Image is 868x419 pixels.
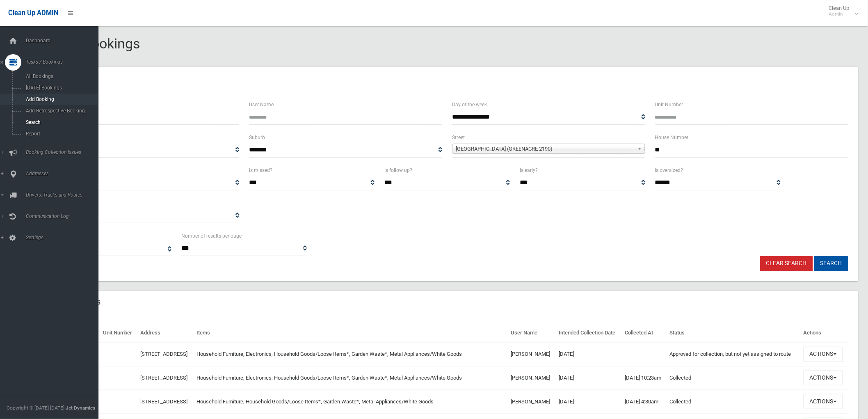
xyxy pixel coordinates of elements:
[507,390,555,414] td: [PERSON_NAME]
[141,375,188,381] a: [STREET_ADDRESS]
[655,133,689,142] label: House Number
[193,366,507,390] td: Household Furniture, Electronics, Household Goods/Loose Items*, Garden Waste*, Metal Appliances/W...
[249,166,272,175] label: Is missed?
[667,366,800,390] td: Collected
[829,11,850,17] small: Admin
[23,119,98,125] span: Search
[804,371,843,386] button: Actions
[23,192,105,198] span: Drivers, Trucks and Routes
[23,213,105,219] span: Communication Log
[23,85,98,91] span: [DATE] Bookings
[800,324,848,342] th: Actions
[621,324,667,342] th: Collected At
[452,100,487,109] label: Day of the week
[23,108,98,114] span: Add Retrospective Booking
[555,324,621,342] th: Intended Collection Date
[520,166,538,175] label: Is early?
[621,390,667,414] td: [DATE] 4:30am
[7,405,64,411] span: Copyright © [DATE]-[DATE]
[23,73,98,79] span: All Bookings
[621,366,667,390] td: [DATE] 10:23am
[814,256,848,271] button: Search
[507,324,555,342] th: User Name
[193,324,507,342] th: Items
[384,166,412,175] label: Is follow up?
[100,324,137,342] th: Unit Number
[667,324,800,342] th: Status
[23,59,105,65] span: Tasks / Bookings
[141,351,188,357] a: [STREET_ADDRESS]
[804,394,843,409] button: Actions
[23,171,105,176] span: Addresses
[825,5,858,17] span: Clean Up
[555,366,621,390] td: [DATE]
[804,347,843,362] button: Actions
[655,166,683,175] label: Is oversized?
[249,100,274,109] label: User Name
[507,342,555,366] td: [PERSON_NAME]
[760,256,813,271] a: Clear Search
[137,324,194,342] th: Address
[181,231,242,240] label: Number of results per page
[23,38,105,44] span: Dashboard
[193,342,507,366] td: Household Furniture, Electronics, Household Goods/Loose Items*, Garden Waste*, Metal Appliances/W...
[23,96,98,102] span: Add Booking
[23,131,98,137] span: Report
[555,390,621,414] td: [DATE]
[141,398,188,405] a: [STREET_ADDRESS]
[23,235,105,240] span: Settings
[66,405,95,411] strong: Jet Dynamics
[667,342,800,366] td: Approved for collection, but not yet assigned to route
[23,149,105,155] span: Booking Collection Issues
[8,9,58,17] span: Clean Up ADMIN
[667,390,800,414] td: Collected
[249,133,265,142] label: Suburb
[452,133,465,142] label: Street
[456,144,634,154] span: [GEOGRAPHIC_DATA] (GREENACRE 2190)
[507,366,555,390] td: [PERSON_NAME]
[555,342,621,366] td: [DATE]
[193,390,507,414] td: Household Furniture, Household Goods/Loose Items*, Garden Waste*, Metal Appliances/White Goods
[655,100,683,109] label: Unit Number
